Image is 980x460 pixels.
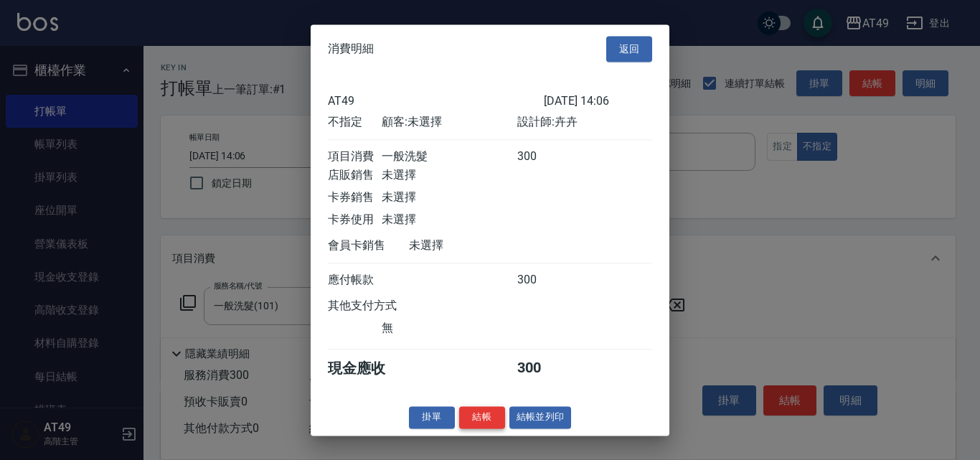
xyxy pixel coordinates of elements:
div: 現金應收 [328,359,409,378]
div: 300 [517,149,571,164]
div: 設計師: 卉卉 [517,115,652,130]
div: 其他支付方式 [328,299,436,314]
div: 應付帳款 [328,273,382,288]
div: 未選擇 [382,190,517,205]
div: 未選擇 [409,238,544,253]
button: 結帳並列印 [509,406,572,428]
div: 不指定 [328,115,382,130]
div: 300 [517,273,571,288]
button: 掛單 [409,406,455,428]
div: 店販銷售 [328,168,382,183]
div: 未選擇 [382,168,517,183]
button: 返回 [606,36,652,62]
div: [DATE] 14:06 [544,94,652,108]
div: 未選擇 [382,212,517,227]
div: 卡券銷售 [328,190,382,205]
div: 項目消費 [328,149,382,164]
div: 一般洗髮 [382,149,517,164]
div: 顧客: 未選擇 [382,115,517,130]
div: AT49 [328,94,544,108]
div: 卡券使用 [328,212,382,227]
div: 無 [382,321,517,336]
div: 會員卡銷售 [328,238,409,253]
div: 300 [517,359,571,378]
span: 消費明細 [328,42,374,56]
button: 結帳 [459,406,505,428]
